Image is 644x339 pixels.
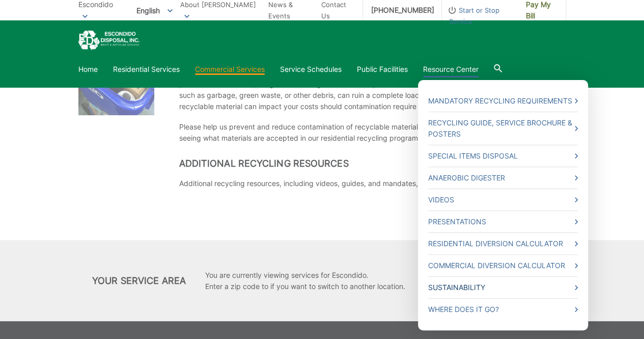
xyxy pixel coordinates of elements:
a: Anaerobic Digester [428,172,578,184]
a: Recycling Guide, Service Brochure & Posters [428,117,578,140]
a: Special Items Disposal [428,150,578,162]
p: Additional recycling resources, including videos, guides, and mandates, can be found in our . [179,178,566,189]
a: Sustainability [428,282,578,293]
a: Commercial Services [195,64,265,75]
a: Service Schedules [280,64,342,75]
a: Home [78,64,98,75]
h2: Your Service Area [92,275,186,286]
a: Resource Center [423,64,479,75]
a: Residential Diversion Calculator [428,238,578,249]
h2: Additional Recycling Resources [179,158,566,169]
a: Mandatory Recycling Requirements [428,95,578,107]
a: Where Does it Go? [428,304,578,315]
a: Commercial Diversion Calculator [428,260,578,271]
a: Residential Services [113,64,180,75]
p: You are currently viewing services for Escondido. Enter a zip code to if you want to switch to an... [205,270,405,292]
span: English [129,2,180,19]
p: Please help us prevent and reduce contamination of recyclable material by reviewing the guideline... [179,121,566,144]
a: Presentations [428,216,578,227]
a: EDCD logo. Return to the homepage. [78,31,139,50]
a: Videos [428,194,578,205]
a: Public Facilities [357,64,408,75]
